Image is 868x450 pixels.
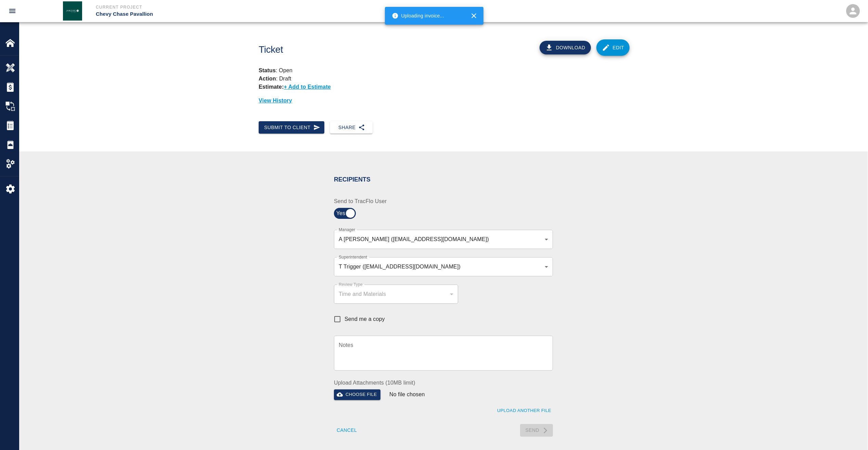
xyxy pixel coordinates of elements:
[334,176,553,184] h2: Recipients
[259,97,628,105] p: View History
[339,254,367,260] label: Superintendent
[259,67,276,73] strong: Status
[334,389,380,400] button: Choose file
[339,263,548,271] div: T Trigger ([EMAIL_ADDRESS][DOMAIN_NAME])
[339,282,363,287] label: Review Type
[284,84,331,90] p: + Add to Estimate
[389,390,425,399] p: No file chosen
[339,227,355,233] label: Manager
[334,424,360,437] button: Cancel
[259,76,276,82] strong: Action
[540,41,591,54] button: Download
[259,66,628,75] p: : Open
[339,290,453,298] div: Time and Materials
[96,10,471,18] p: Chevy Chase Pavallion
[754,376,868,450] iframe: Chat Widget
[259,84,284,90] strong: Estimate:
[259,121,324,134] button: Submit to Client
[334,197,439,205] label: Send to TracFlo User
[392,10,444,22] div: Uploading invoice...
[596,39,630,56] a: Edit
[330,121,373,134] button: Share
[259,76,291,82] p: : Draft
[259,44,472,55] h1: Ticket
[339,235,548,243] div: A [PERSON_NAME] ([EMAIL_ADDRESS][DOMAIN_NAME])
[63,1,82,21] img: Janeiro Inc
[96,4,471,10] p: Current Project
[345,315,385,323] span: Send me a copy
[4,3,21,19] button: open drawer
[495,405,553,416] button: Upload Another File
[334,379,553,387] label: Upload Attachments (10MB limit)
